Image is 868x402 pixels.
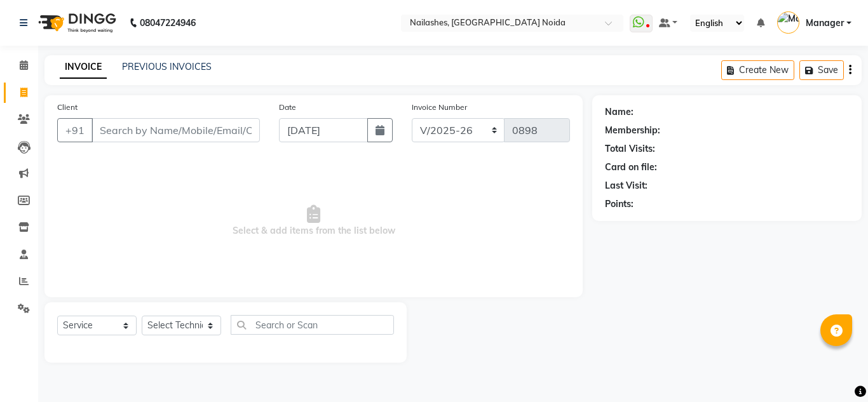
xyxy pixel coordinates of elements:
[605,105,634,119] div: Name:
[122,61,212,72] a: PREVIOUS INVOICES
[57,157,570,285] span: Select & add items from the list below
[605,198,634,211] div: Points:
[92,118,260,142] input: Search by Name/Mobile/Email/Code
[279,102,296,113] label: Date
[806,17,844,30] span: Manager
[605,124,660,137] div: Membership:
[605,179,648,192] div: Last Visit:
[60,56,107,79] a: INVOICE
[605,142,655,156] div: Total Visits:
[777,11,799,34] img: Manager
[231,315,394,335] input: Search or Scan
[140,5,196,41] b: 08047224946
[605,161,657,174] div: Card on file:
[721,60,794,80] button: Create New
[799,60,844,80] button: Save
[32,5,119,41] img: logo
[412,102,467,113] label: Invoice Number
[57,102,78,113] label: Client
[57,118,93,142] button: +91
[815,351,855,389] iframe: chat widget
